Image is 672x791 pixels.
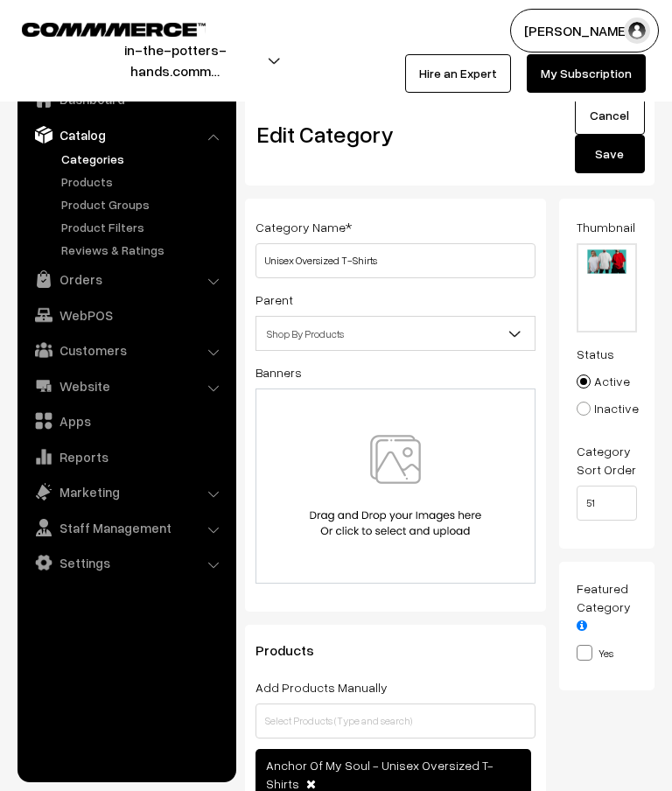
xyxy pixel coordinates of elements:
a: WebPOS [22,299,230,331]
a: Cancel [575,96,645,135]
label: Thumbnail [577,218,635,236]
span: Shop By Products [255,316,535,351]
label: Banners [255,363,302,381]
span: Shop By Products [256,318,535,349]
span: Anchor Of My Soul - Unisex Oversized T- Shirts [266,758,493,791]
input: Select Products (Type and search) [255,703,535,738]
a: Settings [22,547,230,578]
label: Inactive [577,399,639,417]
a: Customers [22,334,230,366]
a: COMMMERCE [22,17,175,38]
a: Marketing [22,476,230,507]
a: Product Groups [57,195,230,213]
a: Product Filters [57,218,230,236]
img: COMMMERCE [22,23,206,36]
a: My Subscription [527,54,646,93]
h2: Edit Category [257,121,540,148]
label: Category Name [255,218,352,236]
a: Products [57,172,230,191]
input: Enter Number [577,486,638,521]
label: Featured Category [577,579,638,634]
img: user [624,17,650,44]
a: Catalog [22,119,230,150]
input: Category Name [255,243,535,278]
label: Parent [255,290,293,309]
a: Reviews & Ratings [57,241,230,259]
a: Categories [57,150,230,168]
a: Orders [22,263,230,295]
a: Reports [22,441,230,472]
a: Staff Management [22,512,230,543]
button: Save [575,135,645,173]
a: Website [22,370,230,402]
button: [PERSON_NAME]… [510,9,659,52]
label: Active [577,372,630,390]
label: Yes [577,643,613,661]
a: Hire an Expert [405,54,511,93]
a: Apps [22,405,230,437]
span: Products [255,641,335,659]
button: in-the-potters-hands.comm… [27,38,323,82]
label: Category Sort Order [577,442,638,479]
label: Status [577,345,614,363]
label: Add Products Manually [255,678,388,696]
